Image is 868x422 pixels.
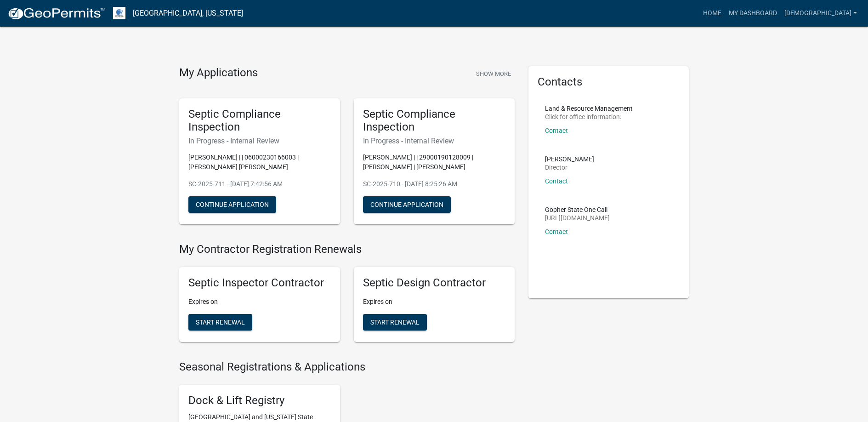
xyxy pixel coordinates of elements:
[363,297,505,307] p: Expires on
[179,243,515,349] wm-registration-list-section: My Contractor Registration Renewals
[179,66,258,80] h4: My Applications
[363,153,505,172] p: [PERSON_NAME] | | 29000190128009 | [PERSON_NAME] | [PERSON_NAME]
[545,164,594,171] p: Director
[370,318,420,325] span: Start Renewal
[113,7,125,19] img: Otter Tail County, Minnesota
[188,276,331,290] h5: Septic Inspector Contractor
[363,179,505,189] p: SC-2025-710 - [DATE] 8:25:26 AM
[363,196,451,213] button: Continue Application
[538,75,680,89] h5: Contacts
[545,156,594,162] p: [PERSON_NAME]
[363,276,505,290] h5: Septic Design Contractor
[545,127,568,134] a: Contact
[363,314,427,331] button: Start Renewal
[188,314,252,331] button: Start Renewal
[472,66,515,81] button: Show More
[363,108,505,134] h5: Septic Compliance Inspection
[545,105,633,112] p: Land & Resource Management
[545,215,610,221] p: [URL][DOMAIN_NAME]
[196,318,245,325] span: Start Renewal
[188,179,331,189] p: SC-2025-711 - [DATE] 7:42:56 AM
[781,5,861,22] a: [DEMOGRAPHIC_DATA]
[179,360,515,374] h4: Seasonal Registrations & Applications
[188,196,276,213] button: Continue Application
[725,5,781,22] a: My Dashboard
[545,114,633,120] p: Click for office information:
[188,137,331,145] h6: In Progress - Internal Review
[545,228,568,235] a: Contact
[188,394,331,407] h5: Dock & Lift Registry
[188,108,331,134] h5: Septic Compliance Inspection
[188,297,331,307] p: Expires on
[545,206,610,213] p: Gopher State One Call
[363,137,505,145] h6: In Progress - Internal Review
[545,177,568,185] a: Contact
[133,6,243,21] a: [GEOGRAPHIC_DATA], [US_STATE]
[699,5,725,22] a: Home
[188,153,331,172] p: [PERSON_NAME] | | 06000230166003 | [PERSON_NAME] [PERSON_NAME]
[179,243,515,256] h4: My Contractor Registration Renewals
